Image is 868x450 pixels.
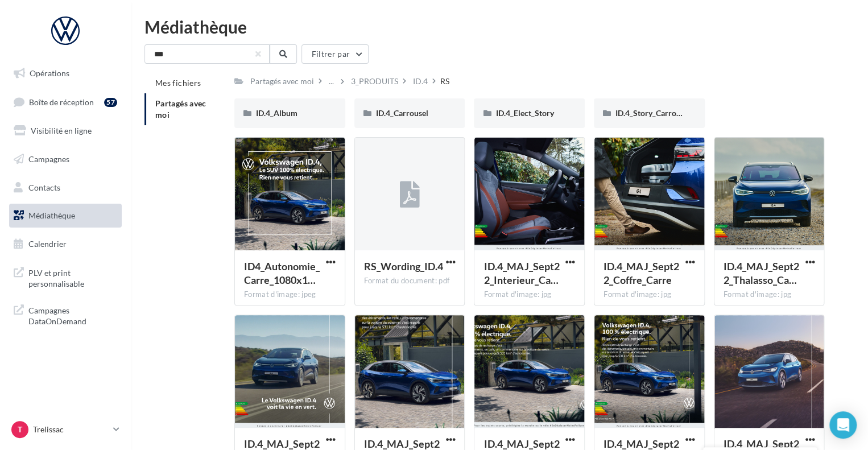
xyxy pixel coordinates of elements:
span: Visibilité en ligne [31,126,92,135]
div: Open Intercom Messenger [829,411,857,439]
div: 57 [104,98,117,107]
a: Campagnes [7,147,124,171]
button: Filtrer par [301,44,369,64]
a: Campagnes DataOnDemand [7,298,124,332]
div: ID.4 [413,76,428,87]
span: ID.4_MAJ_Sept22_Thalasso_Carre [724,260,799,286]
span: ID4_Autonomie_Carre_1080x1080 [244,260,320,286]
div: Format d'image: jpg [604,290,695,300]
span: ID.4_Carrousel [376,108,428,118]
a: Calendrier [7,232,124,256]
span: ID.4_Elect_Story [495,108,553,118]
div: Format d'image: jpg [483,290,575,300]
span: Boîte de réception [29,97,94,106]
div: ... [326,73,336,89]
span: Partagés avec moi [155,98,206,119]
a: PLV et print personnalisable [7,261,124,294]
div: RS [440,76,449,87]
a: Opérations [7,61,124,85]
div: Format d'image: jpg [724,290,815,300]
span: Médiathèque [28,210,75,220]
div: Médiathèque [144,18,854,35]
div: Format d'image: jpeg [244,290,336,300]
a: Boîte de réception57 [7,90,124,114]
span: Opérations [30,68,69,78]
span: Contacts [28,182,60,192]
span: ID.4_Story_Carrousel [615,108,691,118]
span: PLV et print personnalisable [28,265,117,290]
span: Campagnes DataOnDemand [28,303,117,327]
span: ID.4_MAJ_Sept22_Interieur_Carre [483,260,559,286]
span: Calendrier [28,239,67,249]
a: T Trelissac [9,419,122,440]
div: 3_PRODUITS [351,76,398,87]
a: Contacts [7,176,124,200]
a: Visibilité en ligne [7,119,124,143]
span: Mes fichiers [155,78,201,88]
span: Campagnes [28,154,69,164]
span: ID.4_MAJ_Sept22_Coffre_Carre [604,260,679,286]
div: Partagés avec moi [250,76,314,87]
p: Trelissac [33,424,109,435]
a: Médiathèque [7,204,124,228]
span: ID.4_Album [256,108,297,118]
div: Format du document: pdf [364,276,456,286]
span: T [18,424,22,435]
span: RS_Wording_ID.4 [364,260,443,273]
